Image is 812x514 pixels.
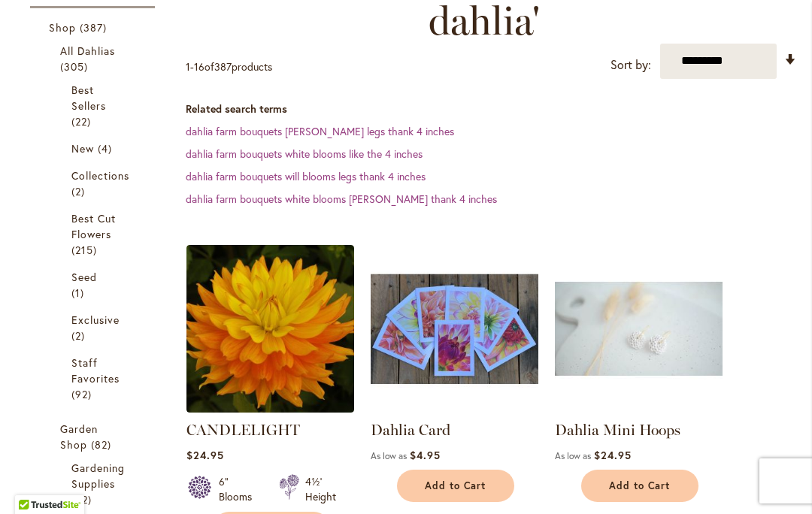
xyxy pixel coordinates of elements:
img: Group shot of Dahlia Cards [371,245,538,413]
button: Add to Cart [397,470,514,502]
span: Gardening Supplies [71,461,125,491]
span: 1 [71,285,88,301]
span: Seed [71,270,97,284]
span: 1 [186,59,190,74]
a: dahlia farm bouquets white blooms [PERSON_NAME] thank 4 inches [186,192,497,206]
iframe: Launch Accessibility Center [11,461,53,503]
span: 2 [71,328,89,343]
span: 92 [71,386,95,402]
a: Seed [71,269,117,301]
span: $24.95 [594,448,632,462]
span: 42 [71,491,95,507]
span: $4.95 [410,448,441,462]
img: Dahlia Mini Hoops [555,245,723,413]
span: 22 [71,113,95,129]
div: 6" Blooms [219,474,261,504]
a: Dahlia Mini Hoops [555,421,680,439]
a: dahlia farm bouquets [PERSON_NAME] legs thank 4 inches [186,124,454,138]
span: Best Cut Flowers [71,211,116,241]
span: New [71,141,94,156]
span: $24.95 [186,448,224,462]
a: Dahlia Mini Hoops [555,401,723,416]
a: Collections [71,168,117,199]
span: Garden Shop [60,422,98,452]
span: 215 [71,242,101,258]
span: Staff Favorites [71,355,120,385]
span: Shop [49,20,76,35]
a: New [71,141,117,156]
a: Garden Shop [60,421,129,452]
span: Add to Cart [425,479,486,492]
a: Exclusive [71,312,117,343]
a: Dahlia Card [371,421,450,439]
a: Staff Favorites [71,355,117,402]
a: Best Sellers [71,82,117,129]
span: Best Sellers [71,83,106,113]
button: Add to Cart [581,470,698,502]
a: All Dahlias [60,43,129,74]
span: Exclusive [71,313,120,327]
a: dahlia farm bouquets white blooms like the 4 inches [186,147,423,161]
span: As low as [555,450,591,461]
a: CANDLELIGHT [186,421,300,439]
span: 2 [71,183,89,199]
a: CANDLELIGHT [186,401,354,416]
span: Collections [71,168,130,183]
a: Group shot of Dahlia Cards [371,401,538,416]
a: Best Cut Flowers [71,210,117,258]
span: As low as [371,450,407,461]
a: dahlia farm bouquets will blooms legs thank 4 inches [186,169,426,183]
span: 387 [80,20,111,35]
span: 305 [60,59,92,74]
p: - of products [186,55,272,79]
span: All Dahlias [60,44,116,58]
label: Sort by: [611,51,651,79]
span: 16 [194,59,205,74]
img: CANDLELIGHT [186,245,354,413]
span: 82 [91,437,115,452]
span: 4 [98,141,116,156]
span: 387 [214,59,232,74]
a: Shop [49,20,140,35]
span: Add to Cart [609,479,671,492]
a: Gardening Supplies [71,460,117,507]
dt: Related search terms [186,101,797,116]
div: 4½' Height [305,474,336,504]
